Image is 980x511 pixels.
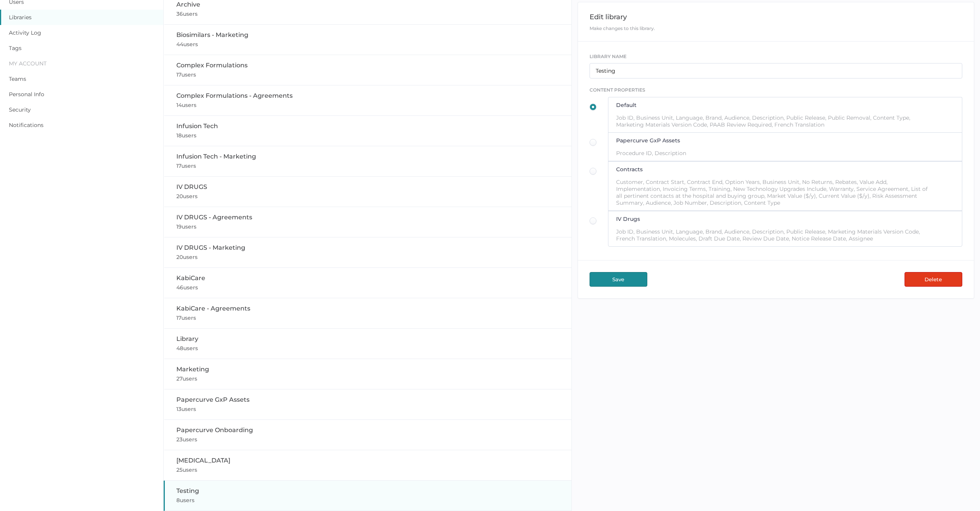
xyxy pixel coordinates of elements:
span: KabiCare - Agreements [176,305,250,312]
span: 17 users [176,162,196,169]
div: Edit library [590,12,969,22]
span: 17 users [176,71,196,78]
div: Customer, Contract Start, Contract End, Option Years, Business Unit, No Returns, Rebates, Value A... [616,179,929,206]
a: Tags [9,45,22,52]
a: Libraries [9,14,32,21]
a: Papercurve Onboarding23users [164,420,571,450]
div: Job ID, Business Unit, Language, Brand, Audience, Description, Public Release, Public Removal, Co... [616,114,929,128]
span: Biosimilars - Marketing [176,31,248,38]
span: 17 users [176,314,196,321]
span: Infusion Tech [176,122,218,130]
span: 48 users [176,345,198,352]
span: IV DRUGS - Marketing [176,244,245,251]
span: [MEDICAL_DATA] [176,457,230,464]
a: Complex Formulations - Agreements14users [164,85,571,116]
span: Papercurve GxP Assets [176,396,250,403]
span: Papercurve Onboarding [176,426,253,434]
span: 8 users [176,497,194,504]
span: IV DRUGS - Agreements [176,214,252,221]
a: KabiCare - Agreements17users [164,298,571,329]
span: Library Name [590,53,627,59]
span: 36 users [176,10,198,17]
span: 14 users [176,102,196,109]
a: Testing8users [164,481,571,511]
span: 20 users [176,193,198,200]
div: content properties [590,87,962,93]
div: Make changes to this library. [590,24,969,33]
span: 19 users [176,223,196,230]
span: KabiCare [176,274,205,282]
span: 46 users [176,284,198,291]
span: IV DRUGS [176,183,207,190]
a: IV DRUGS20users [164,177,571,207]
a: IV DRUGS - Agreements19users [164,207,571,237]
span: Archive [176,1,200,8]
div: Papercurve GxP Assets [616,137,929,144]
span: Infusion Tech - Marketing [176,153,256,160]
span: Marketing [176,366,209,373]
span: 25 users [176,466,197,473]
a: Teams [9,75,26,82]
a: Notifications [9,122,44,129]
span: 44 users [176,41,198,48]
a: Security [9,106,31,113]
span: Testing [176,487,199,494]
div: Default [616,102,929,109]
span: 20 users [176,254,198,261]
div: Procedure ID, Description [616,150,929,157]
a: Activity Log [9,29,41,36]
span: 18 users [176,132,196,139]
span: 13 users [176,406,196,412]
a: Biosimilars - Marketing44users [164,25,571,55]
a: Library48users [164,329,571,359]
a: Infusion Tech18users [164,116,571,146]
div: IV Drugs [616,215,929,222]
span: 27 users [176,375,197,382]
a: Complex Formulations17users [164,55,571,85]
a: Infusion Tech - Marketing17users [164,146,571,177]
a: KabiCare46users [164,268,571,298]
span: 23 users [176,436,197,443]
span: Complex Formulations - Agreements [176,92,293,99]
span: Complex Formulations [176,62,248,69]
button: Delete [905,272,962,287]
a: IV DRUGS - Marketing20users [164,237,571,268]
div: Contracts [616,166,929,173]
a: Personal Info [9,91,44,98]
a: Papercurve GxP Assets13users [164,389,571,420]
div: Job ID, Business Unit, Language, Brand, Audience, Description, Public Release, Marketing Material... [616,228,929,242]
button: Save [590,272,647,287]
a: Marketing27users [164,359,571,389]
span: Library [176,335,198,342]
a: [MEDICAL_DATA]25users [164,450,571,481]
